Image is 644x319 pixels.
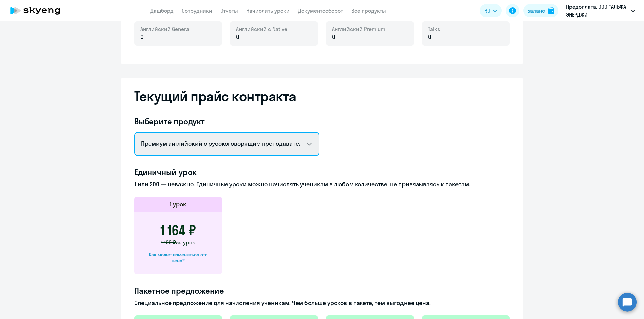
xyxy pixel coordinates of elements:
[428,25,440,33] span: Talks
[170,200,186,209] h5: 1 урок
[548,7,554,14] img: balance
[332,33,335,42] span: 0
[150,7,174,14] a: Дашборд
[176,239,195,246] span: за урок
[484,7,490,15] span: RU
[134,167,510,177] h4: Единичный урок
[134,180,510,189] p: 1 или 200 — неважно. Единичные уроки можно начислять ученикам в любом количестве, не привязываясь...
[428,33,431,42] span: 0
[134,88,510,104] h2: Текущий прайс контракта
[145,252,211,264] div: Как может измениться эта цена?
[236,25,287,33] span: Английский с Native
[527,7,545,15] div: Баланс
[134,299,510,307] p: Специальное предложение для начисления ученикам. Чем больше уроков в пакете, тем выгоднее цена.
[134,116,319,127] h4: Выберите продукт
[298,7,343,14] a: Документооборот
[160,222,196,238] h3: 1 164 ₽
[480,4,502,17] button: RU
[236,33,239,42] span: 0
[246,7,290,14] a: Начислить уроки
[161,239,176,246] span: 1 190 ₽
[562,3,638,19] button: Предоплата, ООО "АЛЬФА ЭНЕРДЖИ"
[566,3,628,19] p: Предоплата, ООО "АЛЬФА ЭНЕРДЖИ"
[134,285,510,296] h4: Пакетное предложение
[523,4,558,17] button: Балансbalance
[182,7,212,14] a: Сотрудники
[332,25,385,33] span: Английский Premium
[220,7,238,14] a: Отчеты
[140,25,191,33] span: Английский General
[351,7,386,14] a: Все продукты
[140,33,144,42] span: 0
